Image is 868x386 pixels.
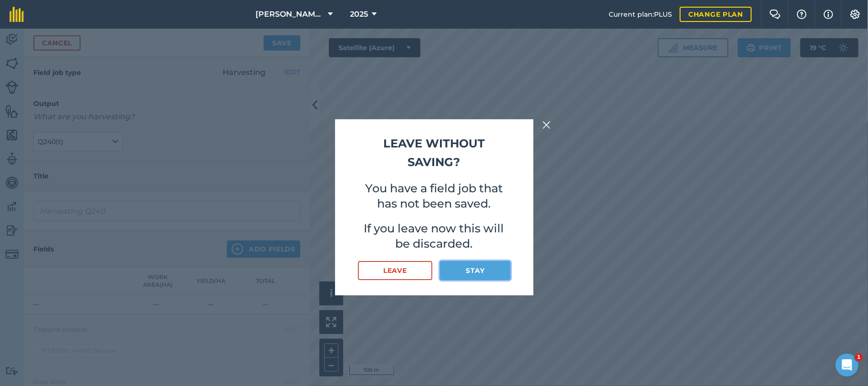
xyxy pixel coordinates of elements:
[542,119,551,131] img: svg+xml;base64,PHN2ZyB4bWxucz0iaHR0cDovL3d3dy53My5vcmcvMjAwMC9zdmciIHdpZHRoPSIyMiIgaGVpZ2h0PSIzMC...
[10,7,24,22] img: fieldmargin Logo
[358,181,511,211] p: You have a field job that has not been saved.
[358,261,433,280] button: Leave
[609,9,672,20] span: Current plan : PLUS
[796,10,807,19] img: A question mark icon
[350,9,368,20] span: 2025
[849,10,861,19] img: A cog icon
[358,135,511,171] h2: Leave without saving?
[358,221,511,251] p: If you leave now this will be discarded.
[836,354,858,376] iframe: Intercom live chat
[824,9,833,20] img: svg+xml;base64,PHN2ZyB4bWxucz0iaHR0cDovL3d3dy53My5vcmcvMjAwMC9zdmciIHdpZHRoPSIxNyIgaGVpZ2h0PSIxNy...
[440,261,510,280] button: Stay
[769,10,781,19] img: Two speech bubbles overlapping with the left bubble in the forefront
[855,354,863,361] span: 1
[680,7,752,22] a: Change plan
[256,9,325,20] span: [PERSON_NAME] Farming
